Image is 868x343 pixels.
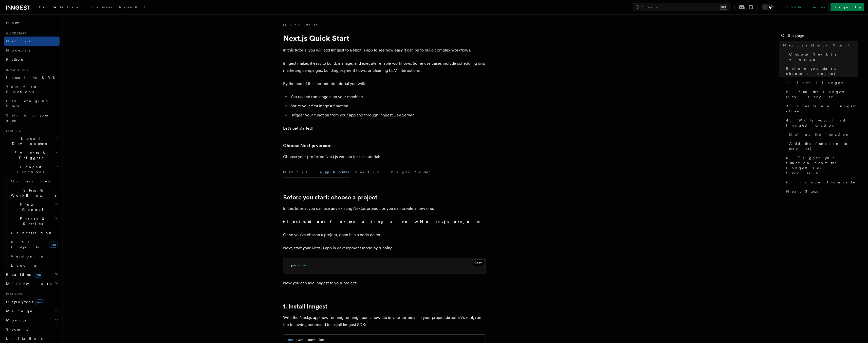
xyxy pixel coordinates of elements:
[11,240,39,249] span: REST Endpoints
[283,47,486,54] p: In this tutorial you will add Inngest to a Next.js app to see how easy it can be to build complex...
[9,186,60,200] button: Steps & Workflows
[4,46,60,55] a: Node.js
[4,37,60,46] a: Next.js
[781,41,858,50] a: Next.js Quick Start
[4,306,60,316] button: Manage
[283,280,486,287] p: Now you can add Inngest to your project!
[4,299,44,304] span: Deployment
[9,252,60,261] a: Versioning
[6,39,30,43] span: Next.js
[786,189,818,194] span: Next Steps
[283,166,350,178] button: Next.js - App Router
[295,264,300,267] span: run
[4,279,60,288] button: Middleware
[34,272,42,278] span: new
[9,177,60,186] a: Overview
[9,200,60,214] button: Flow Control
[830,3,864,11] a: Sign Up
[786,118,858,128] span: 4. Write your first Inngest function
[116,2,149,14] a: AgentKit
[283,231,486,238] p: Once you've chosen a project, open it in a code editor.
[4,136,55,146] span: Local Development
[290,93,486,100] li: Set up and run Inngest on your machine.
[9,237,60,252] a: REST Endpointsnew
[784,87,858,101] a: 2. Run the Inngest Dev Server
[786,104,858,114] span: 3. Create an Inngest client
[11,263,37,267] span: Logging
[4,270,60,279] button: Realtimenew
[6,76,59,80] span: Install the SDK
[119,5,145,9] span: AgentKit
[9,230,53,235] span: Cancellation
[6,336,43,340] span: Limitations
[283,142,331,149] a: Choose Next.js version
[4,148,60,162] button: Events & Triggers
[720,5,727,10] kbd: ⌘K
[784,178,858,187] a: 6. Trigger from code
[783,43,849,48] span: Next.js Quick Start
[290,102,486,110] li: Write your first Inngest function.
[762,4,774,10] button: Toggle dark mode
[6,113,50,122] span: Setting up your app
[9,216,55,226] span: Errors & Retries
[786,89,858,99] span: 2. Run the Inngest Dev Server
[283,153,486,160] p: Choose your preferred Next.js version for this tutorial:
[4,111,60,125] a: Setting up your app
[4,162,60,177] button: Inngest Functions
[283,314,486,328] p: With the Next.js app now running running open a new tab in your terminal. In your project directo...
[789,52,858,62] span: Choose Next.js version
[4,272,42,277] span: Realtime
[4,177,60,270] div: Inngest Functions
[4,73,60,82] a: Install the SDK
[283,303,327,310] a: 1. Install Inngest
[4,316,60,325] button: Monitor
[4,325,60,334] a: Security
[9,214,60,228] button: Errors & Retries
[283,245,486,252] p: Next, start your Next.js app in development mode by running:
[784,153,858,178] a: 5. Trigger your function from the Inngest Dev Server UI
[85,5,113,9] span: Examples
[789,141,858,151] span: Add the function to serve()
[784,187,858,196] a: Next Steps
[287,219,482,224] strong: Instructions for creating a new Next.js project
[9,188,57,198] span: Steps & Workflows
[355,166,431,178] button: Next.js - Pages Router
[4,134,60,148] button: Local Development
[4,292,23,296] span: Platform
[11,254,44,258] span: Versioning
[4,18,60,27] a: Home
[4,96,60,111] a: Leveraging Steps
[38,5,79,9] span: Documentation
[6,20,20,25] span: Home
[4,308,33,314] span: Manage
[302,264,307,267] span: dev
[283,22,318,27] a: Quick start
[472,260,484,266] button: Copy
[34,2,82,14] a: Documentation
[9,228,60,237] button: Cancellation
[289,264,295,267] span: npm
[6,85,36,94] span: Your first Functions
[283,60,486,74] p: Inngest makes it easy to build, manage, and execute reliable workflows. Some use cases include sc...
[6,48,30,52] span: Node.js
[4,281,52,286] span: Middleware
[786,80,843,85] span: 1. Install Inngest
[781,32,858,41] h4: On this page
[4,68,28,72] span: Inngest tour
[787,50,858,64] a: Choose Next.js version
[82,2,116,14] a: Examples
[4,82,60,96] a: Your first Functions
[283,80,486,87] p: By the end of this ten-minute tutorial you will:
[290,112,486,119] li: Trigger your function from your app and through Inngest Dev Server.
[4,297,60,306] button: Deploymentnew
[786,66,858,76] span: Before you start: choose a project
[784,101,858,116] a: 3. Create an Inngest client
[789,132,850,137] span: Define the function
[787,139,858,153] a: Add the function to serve()
[633,3,730,11] button: Search...⌘K
[6,99,49,108] span: Leveraging Steps
[283,194,377,201] a: Before you start: choose a project
[11,179,63,183] span: Overview
[9,261,60,270] a: Logging
[786,155,858,176] span: 5. Trigger your function from the Inngest Dev Server UI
